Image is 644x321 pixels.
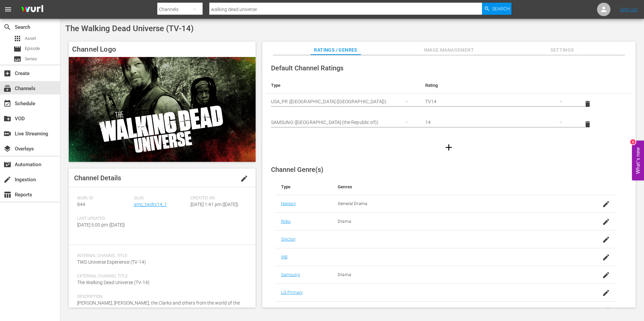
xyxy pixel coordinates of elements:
a: LG Primary [281,290,303,295]
div: TV14 [425,92,569,111]
button: delete [580,96,596,112]
span: Ratings / Genres [311,46,361,54]
a: Roku [281,219,291,224]
span: Wurl ID: [77,196,130,201]
button: Search [482,3,512,15]
span: The Walking Dead Universe (TV-14) [77,280,150,285]
span: VOD [3,115,11,123]
span: Search [492,3,510,15]
span: edit [240,175,248,183]
th: Type [266,77,420,93]
span: Channel Details [74,174,121,182]
span: [DATE] 1:41 pm ([DATE]) [191,202,238,207]
th: Rating [420,77,574,93]
span: Reports [3,191,11,199]
span: menu [4,5,12,13]
span: Create [3,69,11,77]
span: TWD Universe Experience (TV-14) [77,259,146,265]
span: Overlays [3,145,11,153]
div: USA_PR ([GEOGRAPHIC_DATA] ([GEOGRAPHIC_DATA])) [271,92,415,111]
span: [DATE] 5:00 pm ([DATE]) [77,222,125,228]
span: Series [13,55,21,63]
div: 14 [425,113,569,132]
span: Episode [13,45,21,53]
span: Ingestion [3,176,11,184]
span: Internal Channel Title: [77,253,244,259]
h4: Channel Logo [69,42,256,57]
th: Type [276,179,332,195]
a: Sign Out [620,7,638,12]
span: Default Channel Ratings [271,64,343,72]
img: ans4CAIJ8jUAAAAAAAAAAAAAAAAAAAAAAAAgQb4GAAAAAAAAAAAAAAAAAAAAAAAAJMjXAAAAAAAAAAAAAAAAAAAAAAAAgAT5G... [16,2,48,17]
button: Open Feedback Widget [632,141,644,181]
a: amc_twdtv14_1 [134,202,167,207]
span: delete [584,100,592,108]
span: [PERSON_NAME], [PERSON_NAME], the Clarks and others from the world of the Walking Dead. Enjoy 24-... [77,300,240,320]
span: Last Updated: [77,216,130,221]
span: Live Streaming [3,130,11,138]
span: Asset [25,35,36,42]
span: Asset [13,35,21,43]
span: External Channel Title: [77,274,244,279]
span: The Walking Dead Universe (TV-14) [65,24,194,33]
span: Image Management [424,46,474,54]
span: 844 [77,202,85,207]
span: Description: [77,294,244,300]
a: Sinclair [281,237,296,242]
span: Search [3,23,11,31]
span: Settings [537,46,587,54]
a: LG Secondary [281,308,308,313]
span: Episode [25,45,40,52]
a: IAB [281,254,287,259]
table: simple table [266,77,632,135]
th: Genres [332,179,579,195]
img: The Walking Dead Universe (TV-14) [69,57,256,162]
div: 6 [630,139,636,145]
span: Channel Genre(s) [271,166,323,174]
div: SAMSUNG ([GEOGRAPHIC_DATA] (the Republic of)) [271,113,415,132]
a: Samsung [281,272,300,277]
span: Channels [3,84,11,92]
span: delete [584,120,592,128]
span: Slug: [134,196,187,201]
button: edit [236,171,252,187]
span: Schedule [3,100,11,108]
button: delete [580,116,596,132]
span: Created On: [191,196,244,201]
span: Series [25,56,37,62]
span: Automation [3,160,11,169]
a: Nielsen [281,201,296,206]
